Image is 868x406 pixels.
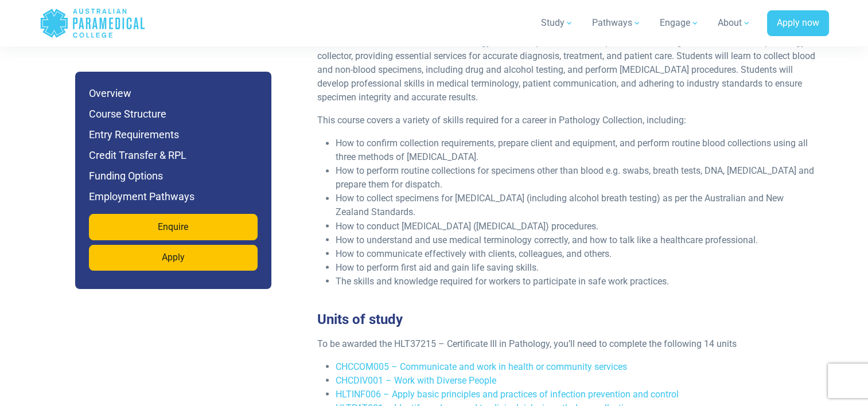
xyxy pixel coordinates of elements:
p: The HLT37215 – Certificate III in Pathology Collection provides the comprehensive training to bec... [317,36,818,104]
li: How to conduct [MEDICAL_DATA] ([MEDICAL_DATA]) procedures. [336,219,818,233]
h3: Units of study [310,311,824,327]
a: CHCCOM005 – Communicate and work in health or community services [336,361,627,372]
li: How to understand and use medical terminology correctly, and how to talk like a healthcare profes... [336,233,818,247]
li: The skills and knowledge required for workers to participate in safe work practices. [336,274,818,288]
a: Australian Paramedical College [40,5,146,42]
a: CHCDIV001 – Work with Diverse People [336,374,496,385]
li: How to collect specimens for [MEDICAL_DATA] (including alcohol breath testing) as per the Austral... [336,192,818,219]
a: Pathways [585,7,648,39]
a: Engage [653,7,706,39]
a: About [711,7,758,39]
a: HLTINF006 – Apply basic principles and practices of infection prevention and control [336,388,679,399]
li: How to confirm collection requirements, prepare client and equipment, and perform routine blood c... [336,136,818,164]
li: How to perform routine collections for specimens other than blood e.g. swabs, breath tests, DNA, ... [336,164,818,192]
li: How to perform first aid and gain life saving skills. [336,260,818,274]
li: How to communicate effectively with clients, colleagues, and others. [336,247,818,260]
a: Study [534,7,581,39]
a: Apply now [767,10,829,37]
p: To be awarded the HLT37215 – Certificate III in Pathology, you’ll need to complete the following ... [317,337,818,350]
p: This course covers a variety of skills required for a career in Pathology Collection, including: [317,114,818,127]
